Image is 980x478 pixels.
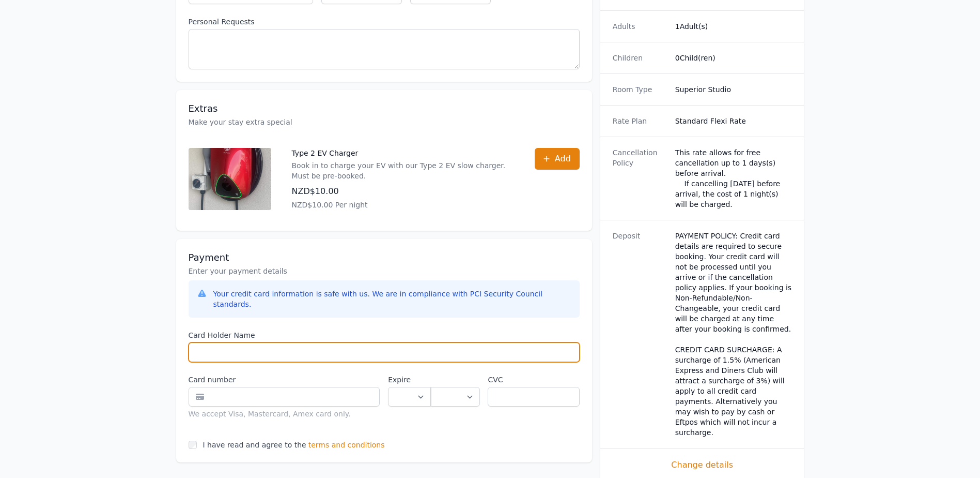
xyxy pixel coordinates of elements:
[189,251,580,264] h3: Payment
[292,160,514,181] p: Book in to charge your EV with our Type 2 EV slow charger. Must be pre-booked.
[675,21,792,32] dd: 1 Adult(s)
[292,200,514,210] p: NZD$10.00 Per night
[613,53,667,63] dt: Children
[613,84,667,95] dt: Room Type
[675,147,792,210] div: This rate allows for free cancellation up to 1 days(s) before arrival. If cancelling [DATE] befor...
[431,375,479,385] label: .
[189,330,580,340] label: Card Holder Name
[613,459,792,471] span: Change details
[189,266,580,276] p: Enter your payment details
[675,231,792,438] dd: PAYMENT POLICY: Credit card details are required to secure booking. Your credit card will not be ...
[675,84,792,95] dd: Superior Studio
[613,231,667,438] dt: Deposit
[613,21,667,32] dt: Adults
[189,409,380,419] div: We accept Visa, Mastercard, Amex card only.
[535,148,580,170] button: Add
[189,148,271,210] img: Type 2 EV Charger
[292,185,514,198] p: NZD$10.00
[613,147,667,210] dt: Cancellation Policy
[189,102,580,115] h3: Extras
[388,375,431,385] label: Expire
[675,53,792,63] dd: 0 Child(ren)
[675,116,792,126] dd: Standard Flexi Rate
[555,153,571,165] span: Add
[189,375,380,385] label: Card number
[189,117,580,127] p: Make your stay extra special
[613,116,667,126] dt: Rate Plan
[189,17,580,27] label: Personal Requests
[488,375,579,385] label: CVC
[292,148,514,158] p: Type 2 EV Charger
[308,440,385,450] span: terms and conditions
[213,289,571,309] div: Your credit card information is safe with us. We are in compliance with PCI Security Council stan...
[203,441,306,449] label: I have read and agree to the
